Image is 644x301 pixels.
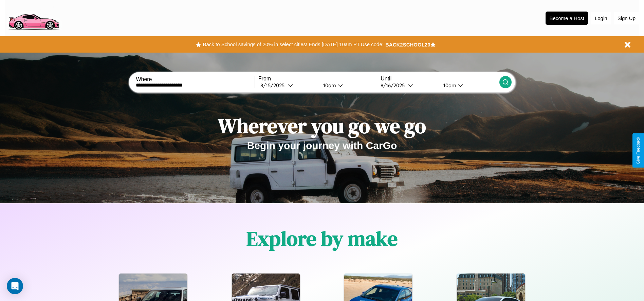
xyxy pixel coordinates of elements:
label: From [258,76,377,82]
button: 10am [318,82,377,89]
div: 8 / 15 / 2025 [260,82,288,89]
div: Open Intercom Messenger [7,278,23,294]
div: 10am [440,82,458,89]
div: Give Feedback [636,137,641,164]
button: 8/15/2025 [258,82,318,89]
label: Where [136,76,254,82]
button: 10am [438,82,499,89]
div: 8 / 16 / 2025 [381,82,408,89]
img: logo [5,3,62,32]
button: Sign Up [614,12,639,24]
button: Become a Host [546,12,588,25]
button: Login [591,12,611,24]
b: BACK2SCHOOL20 [385,42,430,48]
button: Back to School savings of 20% in select cities! Ends [DATE] 10am PT.Use code: [201,40,385,49]
div: 10am [320,82,338,89]
h1: Explore by make [246,225,398,252]
label: Until [381,76,499,82]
